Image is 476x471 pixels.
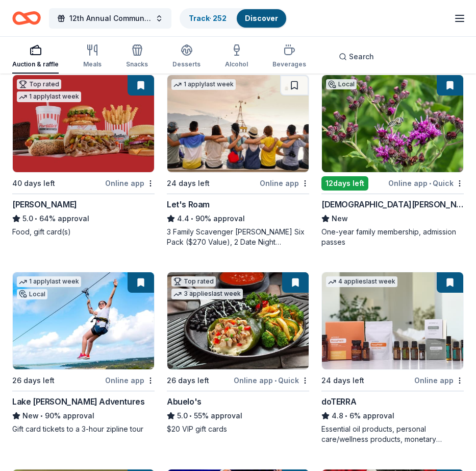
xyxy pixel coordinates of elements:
[414,374,464,387] div: Online app
[17,276,81,287] div: 1 apply last week
[17,79,61,89] div: Top rated
[69,12,151,25] span: 12th Annual Community Appreciation Dinner & Fundraiser
[167,272,309,434] a: Image for Abuelo's Top rated3 applieslast week26 days leftOnline app•QuickAbuelo's5.0•55% approva...
[12,213,155,225] div: 64% approval
[105,177,155,190] div: Online app
[171,276,216,287] div: Top rated
[326,79,357,89] div: Local
[272,60,306,68] div: Beverages
[167,75,309,247] a: Image for Let's Roam1 applylast week24 days leftOnline appLet's Roam4.4•90% approval3 Family Scav...
[321,410,464,422] div: 6% approval
[172,60,201,68] div: Desserts
[225,40,248,74] button: Alcohol
[180,8,287,29] button: Track· 252Discover
[171,79,236,90] div: 1 apply last week
[167,198,210,210] div: Let's Roam
[172,40,201,74] button: Desserts
[321,424,464,444] div: Essential oil products, personal care/wellness products, monetary donations
[126,40,148,74] button: Snacks
[167,395,202,408] div: Abuelo's
[12,40,59,74] button: Auction & raffle
[35,215,37,223] span: •
[167,410,309,422] div: 55% approval
[167,227,309,247] div: 3 Family Scavenger [PERSON_NAME] Six Pack ($270 Value), 2 Date Night Scavenger [PERSON_NAME] Two ...
[83,40,102,74] button: Meals
[321,176,368,191] div: 12 days left
[321,75,464,247] a: Image for Lady Bird Johnson Wildflower CenterLocal12days leftOnline app•Quick[DEMOGRAPHIC_DATA][P...
[167,213,309,225] div: 90% approval
[12,410,155,422] div: 90% approval
[126,60,148,68] div: Snacks
[322,272,463,369] img: Image for doTERRA
[189,14,227,22] a: Track· 252
[167,374,209,387] div: 26 days left
[12,272,155,434] a: Image for Lake Travis Zipline Adventures1 applylast weekLocal26 days leftOnline appLake [PERSON_N...
[12,6,41,30] a: Home
[191,215,193,223] span: •
[326,276,397,287] div: 4 applies last week
[322,75,463,172] img: Image for Lady Bird Johnson Wildflower Center
[177,410,188,422] span: 5.0
[17,289,47,299] div: Local
[274,376,277,385] span: •
[12,198,77,210] div: [PERSON_NAME]
[321,374,364,387] div: 24 days left
[40,412,43,420] span: •
[429,179,431,187] span: •
[321,227,464,247] div: One-year family membership, admission passes
[171,289,243,299] div: 3 applies last week
[13,272,154,369] img: Image for Lake Travis Zipline Adventures
[12,75,155,237] a: Image for Portillo'sTop rated1 applylast week40 days leftOnline app[PERSON_NAME]5.0•64% approvalF...
[49,8,171,29] button: 12th Annual Community Appreciation Dinner & Fundraiser
[167,75,309,172] img: Image for Let's Roam
[189,412,192,420] span: •
[388,177,464,190] div: Online app Quick
[321,198,464,210] div: [DEMOGRAPHIC_DATA][PERSON_NAME] Wildflower Center
[12,374,55,387] div: 26 days left
[321,395,356,408] div: doTERRA
[167,424,309,434] div: $20 VIP gift cards
[22,213,33,225] span: 5.0
[105,374,155,387] div: Online app
[234,374,309,387] div: Online app Quick
[12,395,144,408] div: Lake [PERSON_NAME] Adventures
[22,410,39,422] span: New
[12,227,155,237] div: Food, gift card(s)
[83,60,102,68] div: Meals
[167,272,309,369] img: Image for Abuelo's
[245,14,278,22] a: Discover
[332,410,343,422] span: 4.8
[225,60,248,68] div: Alcohol
[321,272,464,444] a: Image for doTERRA4 applieslast week24 days leftOnline appdoTERRA4.8•6% approvalEssential oil prod...
[167,177,210,190] div: 24 days left
[260,177,309,190] div: Online app
[272,40,306,74] button: Beverages
[177,213,189,225] span: 4.4
[12,60,59,68] div: Auction & raffle
[331,46,382,67] button: Search
[345,412,347,420] span: •
[12,424,155,434] div: Gift card tickets to a 3-hour zipline tour
[332,213,348,225] span: New
[17,91,81,102] div: 1 apply last week
[12,177,55,190] div: 40 days left
[13,75,154,172] img: Image for Portillo's
[349,51,374,63] span: Search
